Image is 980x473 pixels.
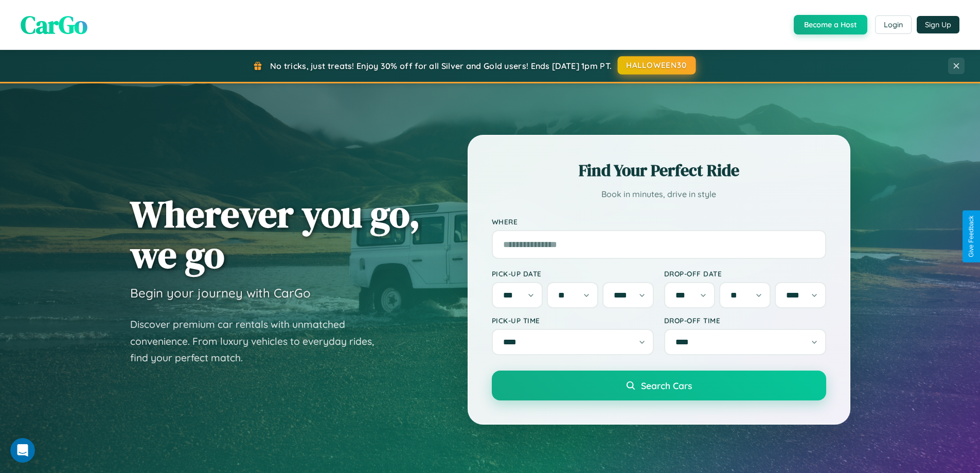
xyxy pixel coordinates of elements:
[618,56,696,75] button: HALLOWEEN30
[641,380,692,391] span: Search Cars
[492,269,654,278] label: Pick-up Date
[492,217,826,226] label: Where
[492,187,826,202] p: Book in minutes, drive in style
[492,159,826,182] h2: Find Your Perfect Ride
[664,316,826,325] label: Drop-off Time
[130,285,311,301] h3: Begin your journey with CarGo
[270,61,612,71] span: No tricks, just treats! Enjoy 30% off for all Silver and Gold users! Ends [DATE] 1pm PT.
[10,438,35,463] iframe: Intercom live chat
[664,269,826,278] label: Drop-off Date
[130,316,387,366] p: Discover premium car rentals with unmatched convenience. From luxury vehicles to everyday rides, ...
[875,15,912,34] button: Login
[21,8,87,42] span: CarGo
[492,371,826,400] button: Search Cars
[968,216,975,257] div: Give Feedback
[794,15,867,34] button: Become a Host
[492,316,654,325] label: Pick-up Time
[130,194,420,275] h1: Wherever you go, we go
[917,16,959,33] button: Sign Up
